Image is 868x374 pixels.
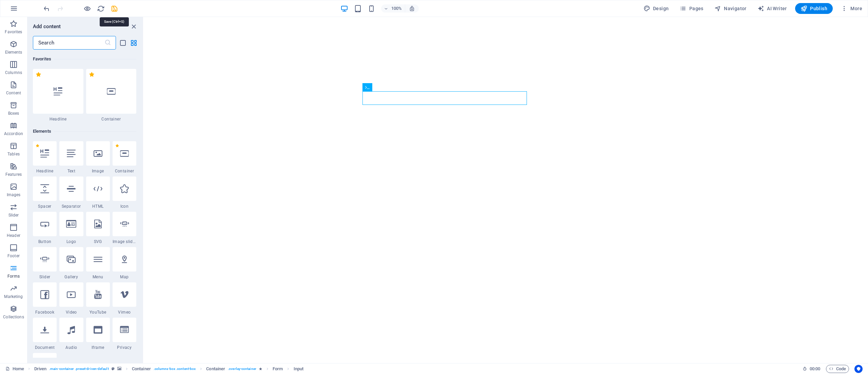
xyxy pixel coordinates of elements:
div: Privacy [113,318,136,350]
p: Images [7,192,21,198]
span: Spacer [33,204,57,209]
p: Features [5,172,22,177]
span: . overlay-container [228,365,256,373]
span: YouTube [86,310,110,315]
span: Map [113,274,136,280]
span: . main-container .preset-driven-default [49,365,109,373]
button: save [110,4,118,13]
span: : [814,366,815,371]
span: Click to select. Double-click to edit [273,365,283,373]
button: More [838,3,865,14]
button: grid-view [130,39,138,47]
span: More [841,5,862,12]
span: Container [86,116,137,122]
div: Iframe [86,318,110,350]
p: Marketing [4,294,23,299]
span: Code [829,365,846,373]
i: Element contains an animation [259,367,262,371]
button: undo [42,4,51,13]
span: Logo [59,239,83,244]
h6: Favorites [33,55,136,63]
h6: 100% [391,4,402,13]
button: Pages [677,3,706,14]
div: Facebook [33,282,57,315]
span: Container [113,168,136,174]
span: Navigator [714,5,747,12]
span: Click to select. Double-click to edit [294,365,303,373]
span: Video [59,310,83,315]
span: Click to select. Double-click to edit [206,365,225,373]
p: Elements [5,50,22,55]
button: list-view [119,39,127,47]
div: Document [33,318,57,350]
div: Text [59,141,83,174]
button: Code [826,365,849,373]
h6: Add content [33,22,61,31]
span: Icon [113,204,136,209]
span: Image [86,168,110,174]
div: Design (Ctrl+Alt+Y) [641,3,672,14]
span: Remove from favorites [36,72,41,77]
button: Usercentrics [854,365,863,373]
div: Map [113,247,136,280]
div: Logo [59,212,83,244]
input: Search [33,36,104,50]
span: Text [59,168,83,174]
span: Remove from favorites [115,144,119,148]
span: Audio [59,345,83,350]
span: 00 00 [810,365,820,373]
div: Container [86,69,137,122]
span: Button [33,239,57,244]
div: Image [86,141,110,174]
div: SVG [86,212,110,244]
div: Image slider [113,212,136,244]
button: Publish [795,3,833,14]
i: Undo: Move elements (Ctrl+Z) [43,5,51,13]
span: HTML [86,204,110,209]
p: Forms [7,274,20,279]
p: Favorites [5,29,22,35]
p: Boxes [8,111,19,116]
div: Headline [33,141,57,174]
i: Reload page [97,5,105,13]
span: Slider [33,274,57,280]
span: Image slider [113,239,136,244]
span: Vimeo [113,310,136,315]
button: Design [641,3,672,14]
button: Navigator [712,3,749,14]
div: YouTube [86,282,110,315]
span: Iframe [86,345,110,350]
button: reload [97,4,105,13]
span: . columns-box .content-box [154,365,196,373]
div: Slider [33,247,57,280]
div: Headline [33,69,83,122]
span: Headline [33,116,83,122]
span: Document [33,345,57,350]
span: Click to select. Double-click to edit [34,365,47,373]
span: Remove from favorites [89,72,95,77]
div: Container [113,141,136,174]
span: Facebook [33,310,57,315]
div: Button [33,212,57,244]
i: This element contains a background [117,367,121,371]
span: SVG [86,239,110,244]
i: This element is a customizable preset [112,367,115,371]
span: Privacy [113,345,136,350]
p: Accordion [4,131,23,136]
div: Audio [59,318,83,350]
p: Footer [7,253,20,259]
span: Menu [86,274,110,280]
span: Separator [59,204,83,209]
div: Video [59,282,83,315]
span: Design [644,5,669,12]
button: AI Writer [755,3,790,14]
div: HTML [86,176,110,209]
span: Headline [33,168,57,174]
h6: Session time [803,365,821,373]
p: Header [7,233,20,238]
p: Collections [3,314,24,320]
p: Columns [5,70,22,75]
div: Vimeo [113,282,136,315]
div: Icon [113,176,136,209]
a: Click to cancel selection. Double-click to open Pages [5,365,24,373]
